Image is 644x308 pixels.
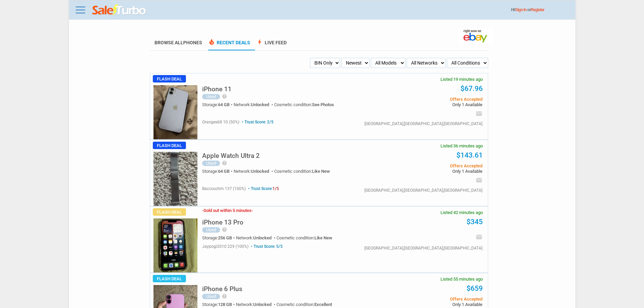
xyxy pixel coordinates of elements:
[202,208,204,213] span: -
[202,169,234,173] div: Storage:
[251,102,269,107] span: Unlocked
[364,188,482,192] div: [GEOGRAPHIC_DATA],[GEOGRAPHIC_DATA],[GEOGRAPHIC_DATA]
[527,7,544,12] span: or
[364,122,482,126] div: [GEOGRAPHIC_DATA],[GEOGRAPHIC_DATA],[GEOGRAPHIC_DATA]
[154,40,202,45] a: Browse AllPhones
[153,218,197,273] img: s-l225.jpg
[312,102,334,107] span: See Photos
[511,7,516,12] span: Hi!
[364,246,482,250] div: [GEOGRAPHIC_DATA],[GEOGRAPHIC_DATA],[GEOGRAPHIC_DATA]
[272,186,279,191] span: 1/5
[247,186,279,191] span: Trust Score:
[202,208,253,213] h3: Sold out within 5 minutes
[251,169,269,174] span: Unlocked
[256,39,263,45] span: bolt
[476,110,482,117] i: email
[202,86,232,92] h5: iPhone 11
[202,186,246,191] span: baccouchm 137 (100%)
[380,302,482,307] span: Only 1 Available
[202,161,220,166] div: Used
[440,210,483,215] span: Listed 42 minutes ago
[208,40,250,50] a: local_fire_departmentRecent Deals
[153,75,186,82] span: Flash Deal
[380,164,482,168] span: Offers Accepted
[440,77,483,81] span: Listed 19 minutes ago
[202,220,243,226] a: iPhone 13 Pro
[256,40,287,50] a: boltLive Feed
[202,244,248,249] span: jaypogi2010 229 (100%)
[380,297,482,301] span: Offers Accepted
[202,227,220,233] div: Used
[476,177,482,184] i: email
[153,208,186,216] span: Flash Deal
[153,152,197,206] img: s-l225.jpg
[274,102,334,107] div: Cosmetic condition:
[531,7,544,12] a: Register
[202,102,234,107] div: Storage:
[153,275,186,282] span: Flash Deal
[312,169,330,174] span: Like New
[460,85,483,93] a: $67.96
[249,244,283,249] span: Trust Score: 5/5
[234,169,274,173] div: Network:
[516,7,527,12] a: Sign In
[314,302,332,307] span: Excellent
[467,218,483,226] a: $345
[202,152,260,159] h5: Apple Watch Ultra 2
[202,286,242,292] h5: iPhone 6 Plus
[92,4,147,17] img: saleturbo.com - Online Deals and Discount Coupons
[234,102,274,107] div: Network:
[222,293,227,299] i: help
[183,40,202,45] span: Phones
[236,302,277,307] div: Network:
[202,294,220,299] div: Used
[380,102,482,107] span: Only 1 Available
[202,87,232,92] a: iPhone 11
[476,234,482,240] i: email
[218,235,232,240] span: 256 GB
[240,120,273,124] span: Trust Score: 2/5
[380,97,482,101] span: Offers Accepted
[202,120,239,124] span: oranges68 10 (50%)
[253,235,271,240] span: Unlocked
[218,102,230,107] span: 64 GB
[277,302,332,307] div: Cosmetic condition:
[277,236,332,240] div: Cosmetic condition:
[467,284,483,292] a: $659
[440,144,483,148] span: Listed 36 minutes ago
[440,277,483,281] span: Listed 55 minutes ago
[153,142,186,149] span: Flash Deal
[202,236,236,240] div: Storage:
[253,302,271,307] span: Unlocked
[314,235,332,240] span: Like New
[222,160,227,166] i: help
[218,302,232,307] span: 128 GB
[202,154,260,159] a: Apple Watch Ultra 2
[274,169,330,173] div: Cosmetic condition:
[153,85,197,139] img: s-l225.jpg
[222,94,227,99] i: help
[202,219,243,226] h5: iPhone 13 Pro
[456,151,483,159] a: $143.61
[252,208,253,213] span: -
[218,169,230,174] span: 64 GB
[202,287,242,292] a: iPhone 6 Plus
[202,94,220,99] div: Used
[202,302,236,307] div: Storage:
[208,39,215,45] span: local_fire_department
[236,236,277,240] div: Network:
[222,227,227,232] i: help
[380,169,482,173] span: Only 1 Available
